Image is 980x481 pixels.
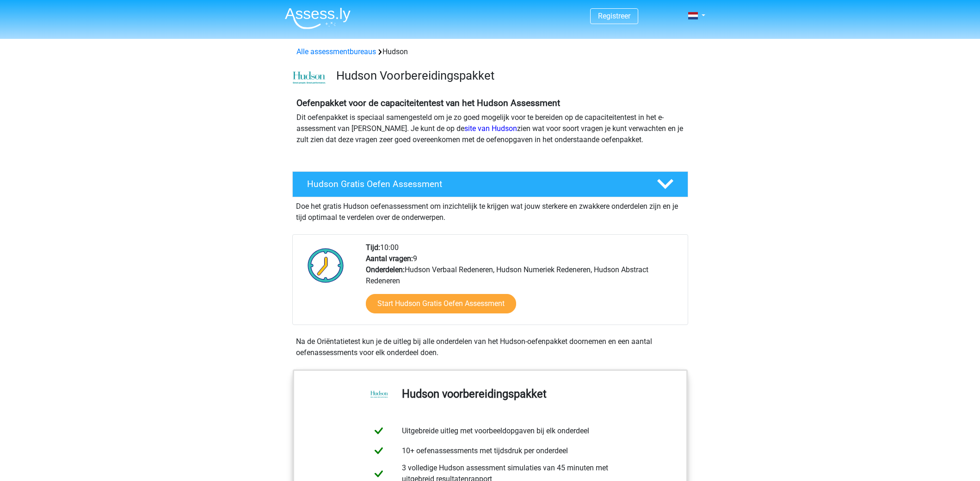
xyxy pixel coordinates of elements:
div: 10:00 9 Hudson Verbaal Redeneren, Hudson Numeriek Redeneren, Hudson Abstract Redeneren [359,242,687,325]
a: Start Hudson Gratis Oefen Assessment [366,294,516,313]
a: site van Hudson [464,124,517,133]
a: Registreer [598,12,630,20]
b: Tijd: [366,243,380,252]
h4: Hudson Gratis Oefen Assessment [307,179,642,189]
a: Alle assessmentbureaus [296,47,376,56]
img: Assessly [285,7,351,29]
b: Oefenpakket voor de capaciteitentest van het Hudson Assessment [296,98,560,108]
img: cefd0e47479f4eb8e8c001c0d358d5812e054fa8.png [293,71,326,84]
b: Aantal vragen: [366,254,413,263]
h3: Hudson Voorbereidingspakket [336,69,681,83]
p: Dit oefenpakket is speciaal samengesteld om je zo goed mogelijk voor te bereiden op de capaciteit... [296,112,684,145]
img: Klok [302,242,349,288]
b: Onderdelen: [366,265,405,274]
div: Doe het gratis Hudson oefenassessment om inzichtelijk te krijgen wat jouw sterkere en zwakkere on... [292,197,688,223]
div: Na de Oriëntatietest kun je de uitleg bij alle onderdelen van het Hudson-oefenpakket doornemen en... [292,336,688,358]
a: Hudson Gratis Oefen Assessment [289,171,692,197]
div: Hudson [293,46,688,57]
